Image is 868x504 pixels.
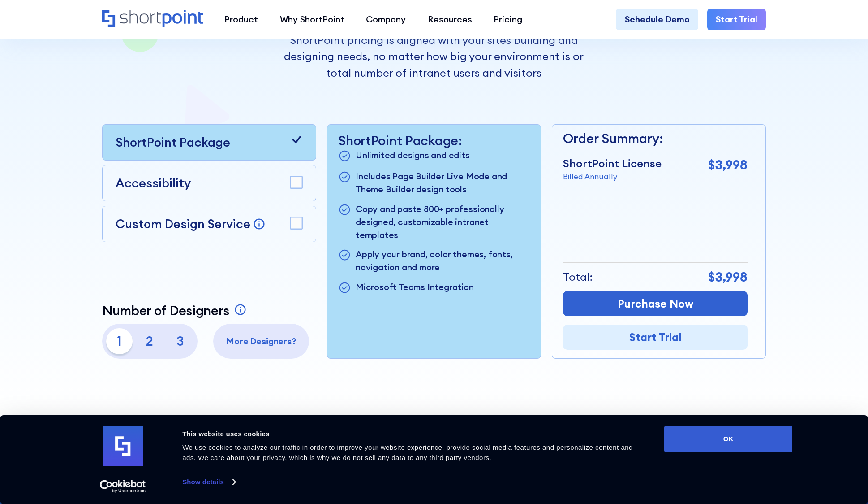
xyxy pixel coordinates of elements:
[214,9,269,30] a: Product
[563,269,593,285] p: Total:
[708,155,748,175] p: $3,998
[182,475,235,489] a: Show details
[280,13,344,26] div: Why ShortPoint
[355,9,417,30] a: Company
[708,267,748,287] p: $3,998
[116,174,191,192] p: Accessibility
[356,281,474,295] p: Microsoft Teams Integration
[84,480,162,493] a: Usercentrics Cookiebot - opens in a new window
[182,429,644,439] div: This website uses cookies
[563,129,748,148] p: Order Summary:
[224,13,258,26] div: Product
[664,426,792,452] button: OK
[563,325,748,350] a: Start Trial
[494,13,522,26] div: Pricing
[102,303,229,319] p: Number of Designers
[271,32,597,81] p: ShortPoint pricing is aligned with your sites building and designing needs, no matter how big you...
[356,203,530,242] p: Copy and paste 800+ professionally designed, customizable intranet templates
[563,171,662,182] p: Billed Annually
[102,303,249,319] a: Number of Designers
[356,248,530,274] p: Apply your brand, color themes, fonts, navigation and more
[116,133,230,152] p: ShortPoint Package
[563,155,662,171] p: ShortPoint License
[616,9,698,30] a: Schedule Demo
[417,9,483,30] a: Resources
[103,426,143,466] img: logo
[428,13,472,26] div: Resources
[106,328,132,354] p: 1
[366,13,406,26] div: Company
[269,9,355,30] a: Why ShortPoint
[218,335,305,348] p: More Designers?
[356,149,470,163] p: Unlimited designs and edits
[356,170,530,196] p: Includes Page Builder Live Mode and Theme Builder design tools
[182,443,633,461] span: We use cookies to analyze our traffic in order to improve your website experience, provide social...
[707,9,766,30] a: Start Trial
[338,133,530,149] p: ShortPoint Package:
[102,10,203,29] a: Home
[137,328,163,354] p: 2
[483,9,533,30] a: Pricing
[116,216,250,231] p: Custom Design Service
[167,328,193,354] p: 3
[563,291,748,316] a: Purchase Now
